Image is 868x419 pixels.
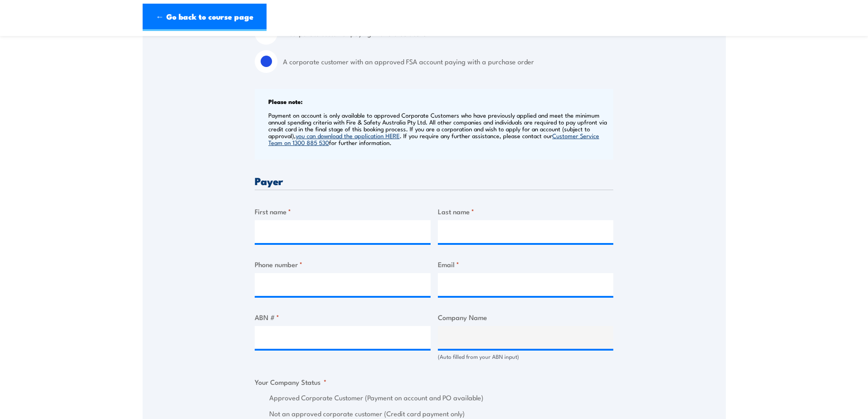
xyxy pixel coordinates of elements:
label: Phone number [255,259,431,269]
label: Approved Corporate Customer (Payment on account and PO available) [269,393,613,403]
div: (Auto filled from your ABN input) [438,352,614,361]
a: Customer Service Team on 1300 885 530 [268,131,599,146]
legend: Your Company Status [255,377,327,387]
b: Please note: [268,97,303,106]
h3: Payer [255,176,613,186]
label: ABN # [255,312,431,322]
label: First name [255,206,431,217]
label: A corporate customer with an approved FSA account paying with a purchase order [283,50,613,73]
p: Payment on account is only available to approved Corporate Customers who have previously applied ... [268,112,611,146]
label: Last name [438,206,614,217]
label: Not an approved corporate customer (Credit card payment only) [269,409,613,419]
a: you can download the application HERE [296,131,400,140]
label: Company Name [438,312,614,322]
a: ← Go back to course page [143,4,267,31]
label: Email [438,259,614,269]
